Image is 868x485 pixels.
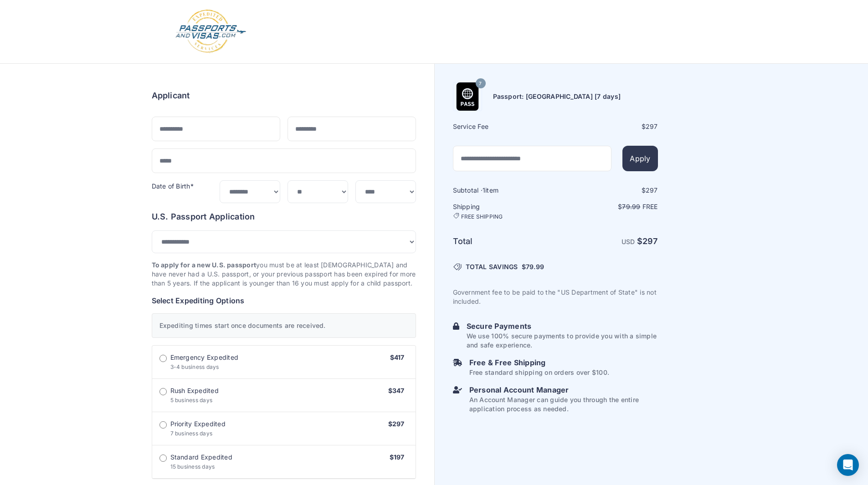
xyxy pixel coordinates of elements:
[837,454,859,476] div: Open Intercom Messenger
[621,238,635,245] span: USD
[453,122,555,131] h6: Service Fee
[642,236,658,246] span: 297
[466,262,518,271] span: TOTAL SAVINGS
[453,186,555,195] h6: Subtotal · item
[526,263,544,271] span: 79.99
[170,430,213,437] span: 7 business days
[390,353,405,361] span: $417
[467,321,658,332] h6: Secure Payments
[461,213,503,220] span: FREE SHIPPING
[556,202,658,211] p: $
[469,395,658,414] p: An Account Manager can guide you through the entire application process as needed.
[453,202,555,220] h6: Shipping
[152,89,190,102] h6: Applicant
[637,236,658,246] strong: $
[522,262,544,271] span: $
[493,92,621,101] h6: Passport: [GEOGRAPHIC_DATA] [7 days]
[175,9,247,54] img: Logo
[469,357,609,368] h6: Free & Free Shipping
[556,186,658,195] div: $
[646,186,658,194] span: 297
[622,203,640,210] span: 79.99
[170,363,219,370] span: 3-4 business days
[170,353,239,362] span: Emergency Expedited
[170,419,226,429] span: Priority Expedited
[170,397,213,403] span: 5 business days
[469,368,609,377] p: Free standard shipping on orders over $100.
[170,386,219,395] span: Rush Expedited
[390,453,405,461] span: $197
[556,122,658,131] div: $
[170,463,215,470] span: 15 business days
[170,453,232,462] span: Standard Expedited
[152,260,416,288] p: you must be at least [DEMOGRAPHIC_DATA] and have never had a U.S. passport, or your previous pass...
[453,82,482,111] img: Product Name
[388,420,405,428] span: $297
[467,332,658,350] p: We use 100% secure payments to provide you with a simple and safe experience.
[152,295,416,306] h6: Select Expediting Options
[453,235,555,248] h6: Total
[152,182,194,190] label: Date of Birth*
[642,203,658,210] span: Free
[453,288,658,306] p: Government fee to be paid to the "US Department of State" is not included.
[622,146,657,171] button: Apply
[152,210,416,223] h6: U.S. Passport Application
[152,261,257,269] strong: To apply for a new U.S. passport
[152,313,416,338] div: Expediting times start once documents are received.
[469,384,658,395] h6: Personal Account Manager
[646,123,658,130] span: 297
[388,387,405,394] span: $347
[483,186,485,194] span: 1
[479,78,482,90] span: 7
